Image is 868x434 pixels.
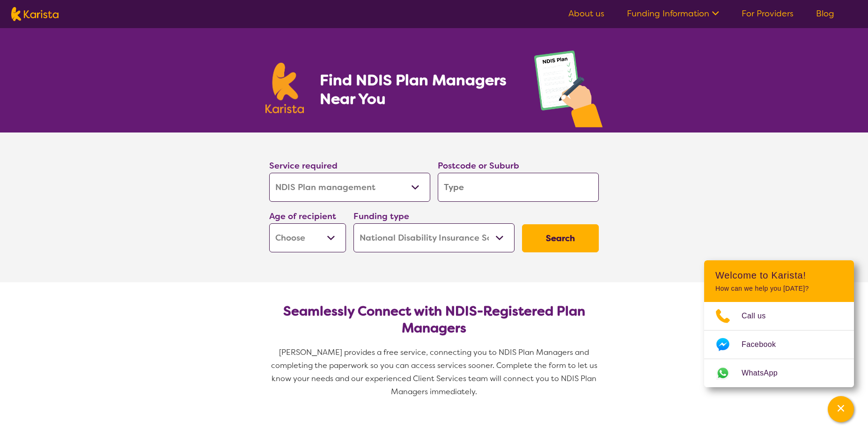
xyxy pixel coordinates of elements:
h2: Seamlessly Connect with NDIS-Registered Plan Managers [277,303,591,337]
span: Facebook [742,338,787,352]
a: Funding Information [627,8,719,19]
button: Search [522,224,599,252]
img: Karista logo [265,63,304,113]
a: Web link opens in a new tab. [704,359,854,387]
label: Age of recipient [269,211,336,222]
a: For Providers [742,8,794,19]
a: About us [568,8,604,19]
p: How can we help you [DATE]? [715,285,843,293]
label: Service required [269,160,338,171]
img: Karista logo [11,7,59,21]
h1: Find NDIS Plan Managers Near You [320,71,515,108]
span: Call us [742,309,777,323]
img: plan-management [534,51,603,132]
span: [PERSON_NAME] provides a free service, connecting you to NDIS Plan Managers and completing the pa... [271,347,599,397]
div: Channel Menu [704,260,854,387]
h2: Welcome to Karista! [715,270,843,281]
ul: Choose channel [704,302,854,387]
label: Funding type [353,211,409,222]
input: Type [438,173,599,202]
span: WhatsApp [742,366,789,380]
button: Channel Menu [828,396,854,422]
label: Postcode or Suburb [438,160,519,171]
a: Blog [816,8,834,19]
